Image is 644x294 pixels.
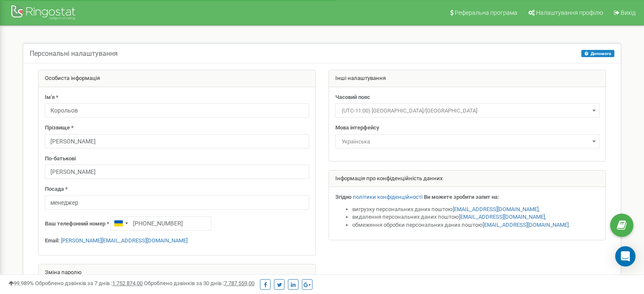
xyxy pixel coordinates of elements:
input: По-батькові [45,165,309,179]
div: Інформація про конфіденційність данних [329,170,606,187]
span: (UTC-11:00) Pacific/Midway [335,103,600,118]
label: Ім'я * [45,93,58,102]
span: Налаштування профілю [536,9,603,16]
span: (UTC-11:00) Pacific/Midway [338,105,597,117]
a: політики конфіденційності [353,194,423,200]
span: Вихід [621,9,636,16]
a: [PERSON_NAME][EMAIL_ADDRESS][DOMAIN_NAME] [61,237,188,244]
span: Українська [338,136,597,148]
u: 7 787 559,00 [224,280,254,286]
h5: Персональні налаштування [30,50,118,58]
input: Ім'я [45,103,309,118]
label: Посада * [45,185,68,193]
strong: Згідно [335,194,351,200]
label: Прізвище * [45,124,74,132]
label: Ваш телефонний номер * [45,220,109,228]
label: По-батькові [45,155,76,163]
div: Зміна паролю [39,264,315,281]
div: Особиста інформація [39,70,315,87]
span: Реферальна програма [455,9,517,16]
li: обмеження обробки персональних даних поштою . [352,221,600,229]
a: [EMAIL_ADDRESS][DOMAIN_NAME] [453,206,539,212]
u: 1 752 874,00 [112,280,143,286]
span: Оброблено дзвінків за 7 днів : [35,280,143,286]
label: Часовий пояс [335,93,370,102]
li: вигрузку персональних даних поштою , [352,206,600,214]
strong: Email: [45,237,60,244]
input: Прізвище [45,134,309,148]
span: Оброблено дзвінків за 30 днів : [144,280,254,286]
div: Open Intercom Messenger [615,246,636,267]
strong: Ви можете зробити запит на: [424,194,499,200]
a: [EMAIL_ADDRESS][DOMAIN_NAME] [483,222,569,228]
input: +1-800-555-55-55 [111,216,211,231]
label: Мова інтерфейсу [335,124,379,132]
button: Допомога [581,50,614,57]
a: [EMAIL_ADDRESS][DOMAIN_NAME] [459,214,545,220]
span: Українська [335,134,600,148]
span: 99,989% [8,280,34,286]
input: Посада [45,195,309,210]
li: видалення персональних даних поштою , [352,213,600,221]
div: Інші налаштування [329,70,606,87]
div: Telephone country code [111,217,130,230]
